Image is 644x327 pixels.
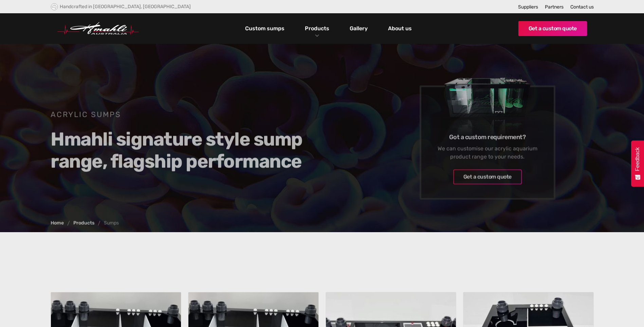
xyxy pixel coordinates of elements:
[243,23,286,34] a: Custom sumps
[453,170,521,185] a: Get a custom quote
[57,22,139,35] img: Hmahli Australia Logo
[463,173,511,181] div: Get a custom quote
[386,23,413,34] a: About us
[51,128,312,172] h2: Hmahli signature style sump range, flagship performance
[57,22,139,35] a: home
[518,21,587,36] a: Get a custom quote
[570,4,594,10] a: Contact us
[348,23,369,34] a: Gallery
[634,147,641,171] span: Feedback
[300,13,334,44] div: Products
[518,4,538,10] a: Suppliers
[51,221,64,226] a: Home
[51,109,312,120] h1: Acrylic Sumps
[631,140,644,187] button: Feedback - Show survey
[73,221,94,226] a: Products
[104,221,119,226] div: Sumps
[431,53,543,153] img: Sumps
[545,4,564,10] a: Partners
[431,145,543,161] div: We can customise our acrylic aquarium product range to your needs.
[60,4,191,10] div: Handcrafted in [GEOGRAPHIC_DATA], [GEOGRAPHIC_DATA]
[303,23,331,33] a: Products
[431,133,543,141] h6: Got a custom requirement?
